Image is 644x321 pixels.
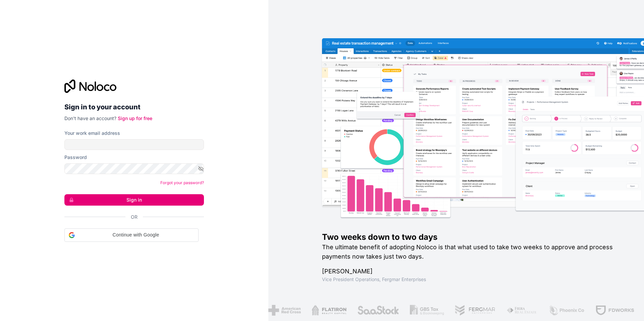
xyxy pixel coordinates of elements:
[322,243,623,261] h2: The ultimate benefit of adopting Noloco is that what used to take two weeks to approve and proces...
[322,276,623,283] h1: Vice President Operations , Fergmar Enterprises
[160,180,204,185] a: Forgot your password?
[548,305,584,316] img: /assets/phoenix-BREaitsQ.png
[77,231,194,238] span: Continue with Google
[64,194,204,206] button: Sign in
[410,305,444,316] img: /assets/gbstax-C-GtDUiK.png
[64,163,204,174] input: Password
[454,305,495,316] img: /assets/fergmar-CudnrXN5.png
[64,101,204,113] h2: Sign in to your account
[322,267,623,276] h1: [PERSON_NAME]
[64,228,199,242] div: Continue with Google
[311,305,346,316] img: /assets/flatiron-C8eUkumj.png
[64,115,116,121] span: Don't have an account?
[131,214,138,220] span: Or
[64,154,87,161] label: Password
[118,115,152,121] a: Sign up for free
[322,232,623,243] h1: Two weeks down to two days
[268,305,300,316] img: /assets/american-red-cross-BAupjrZR.png
[357,305,399,316] img: /assets/saastock-C6Zbiodz.png
[64,130,120,137] label: Your work email address
[506,305,537,316] img: /assets/fiera-fwj2N5v4.png
[64,139,204,150] input: Email address
[595,305,634,316] img: /assets/fdworks-Bi04fVtw.png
